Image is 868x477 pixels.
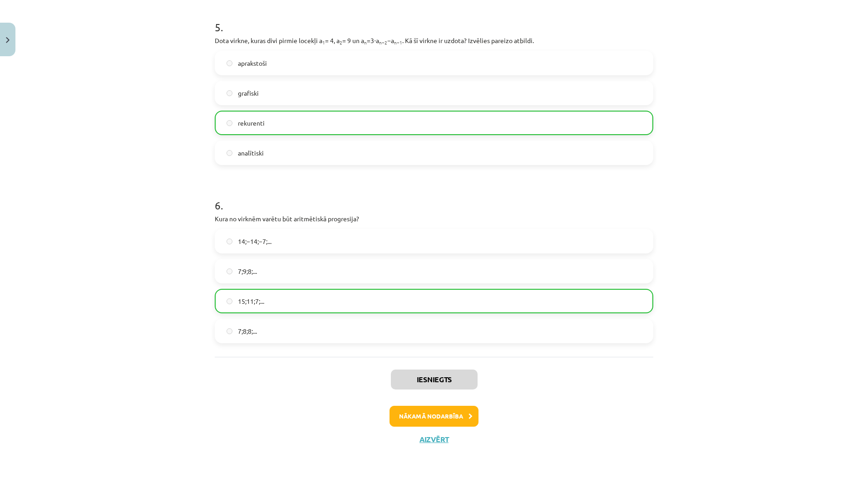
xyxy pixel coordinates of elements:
[238,326,257,336] span: 7;8;8;...
[215,5,653,33] h1: 5 .
[215,214,653,224] p: Kura no virknēm varētu būt aritmētiskā progresija?
[238,267,257,276] span: 7;9;8;...
[227,150,232,156] input: analītiski
[227,238,232,244] input: 14;−14;−7;...
[391,370,478,389] button: Iesniegts
[238,88,259,98] span: grafiski
[238,237,271,246] span: 14;−14;−7;...
[394,39,402,46] sub: n−1
[238,148,264,158] span: analītiski
[340,39,342,46] sub: 2
[215,183,653,211] h1: 6 .
[227,120,232,126] input: rekurenti
[322,39,325,46] sub: 1
[215,36,653,45] p: Dota virkne, kuras divi pirmie locekļi a = 4, a = 9 un a =3⋅a −a . Kā šī virkne ir uzdota? Izvēli...
[227,268,232,274] input: 7;9;8;...
[6,37,10,43] img: icon-close-lesson-0947bae3869378f0d4975bcd49f059093ad1ed9edebbc8119c70593378902aed.svg
[227,60,232,66] input: aprakstoši
[238,297,264,306] span: 15;11;7;...
[364,39,367,46] sub: n
[417,435,451,444] button: Aizvērt
[238,118,265,128] span: rekurenti
[238,58,267,68] span: aprakstoši
[379,39,387,46] sub: n−2
[227,298,232,304] input: 15;11;7;...
[227,90,232,96] input: grafiski
[227,328,232,334] input: 7;8;8;...
[390,406,478,427] button: Nākamā nodarbība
